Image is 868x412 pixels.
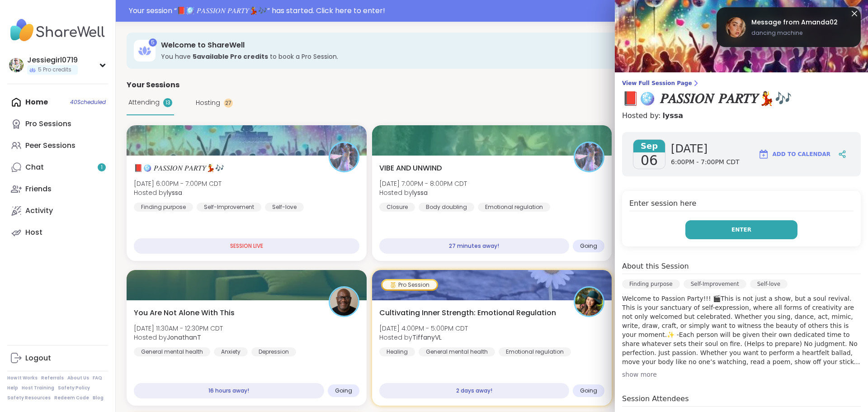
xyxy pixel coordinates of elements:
span: View Full Session Page [622,80,861,87]
a: Friends [7,178,108,200]
a: Safety Resources [7,395,51,401]
a: lyssa [662,110,683,121]
div: 27 minutes away! [379,238,570,254]
a: Host [7,222,108,243]
a: Blog [93,395,104,401]
h3: Welcome to ShareWell [161,40,761,50]
a: Amanda02Message from Amanda02dancing machine [726,13,852,42]
a: Referrals [41,375,64,381]
img: JonathanT [330,288,358,316]
span: dancing machine [751,29,838,37]
div: 27 [224,99,233,108]
a: Redeem Code [54,395,89,401]
span: 📕🪩 𝑃𝐴𝑆𝑆𝐼𝑂𝑁 𝑃𝐴𝑅𝑇𝑌💃🎶 [134,163,224,174]
span: 06 [641,152,658,169]
div: Jessiegirl0719 [27,55,78,65]
span: Attending [128,98,160,107]
img: ShareWell Logomark [758,149,769,160]
a: Host Training [22,385,54,391]
h4: About this Session [622,261,689,272]
p: Welcome to Passion Party!!! 🎬This is not just a show, but a soul revival. This is your sanctuary ... [622,294,861,366]
div: Host [25,227,42,237]
a: Pro Sessions [7,113,108,135]
h3: You have to book a Pro Session. [161,52,761,61]
span: Add to Calendar [773,150,830,158]
div: Your session “ 📕🪩 𝑃𝐴𝑆𝑆𝐼𝑂𝑁 𝑃𝐴𝑅𝑇𝑌💃🎶 ” has started. Click here to enter! [129,5,863,16]
b: TiffanyVL [412,333,442,342]
span: VIBE AND UNWIND [379,163,442,174]
b: lyssa [167,188,182,197]
div: Finding purpose [622,279,680,289]
span: Hosted by [379,188,467,197]
div: show more [622,370,861,379]
div: Self-love [265,203,304,212]
span: Hosted by [134,188,222,197]
span: 1 [101,164,103,171]
div: Body doubling [419,203,474,212]
div: Emotional regulation [499,347,571,356]
div: Pro Session [382,280,437,289]
div: General mental health [419,347,495,356]
span: Hosted by [379,333,468,342]
img: Jessiegirl0719 [9,58,24,72]
div: Friends [25,184,52,194]
a: Activity [7,200,108,222]
span: 6:00PM - 7:00PM CDT [671,158,739,167]
span: Going [335,387,352,394]
b: 5 available Pro credit s [193,52,268,61]
div: Healing [379,347,415,356]
b: lyssa [412,188,428,197]
div: SESSION LIVE [134,238,359,254]
div: Emotional regulation [478,203,550,212]
span: You Are Not Alone With This [134,308,235,318]
img: ShareWell Nav Logo [7,14,108,46]
span: [DATE] 6:00PM - 7:00PM CDT [134,179,222,188]
div: Finding purpose [134,203,193,212]
h4: Hosted by: [622,110,861,121]
a: FAQ [93,375,102,381]
div: General mental health [134,347,210,356]
div: Peer Sessions [25,141,75,151]
span: [DATE] [671,142,739,156]
span: Going [580,387,597,394]
span: Your Sessions [127,80,179,90]
h4: Session Attendees [622,393,861,407]
a: Peer Sessions [7,135,108,156]
span: [DATE] 11:30AM - 12:30PM CDT [134,324,223,333]
a: About Us [67,375,89,381]
div: Activity [25,206,53,216]
div: 5 [149,38,157,47]
div: Chat [25,162,44,172]
img: Amanda02 [726,17,746,38]
span: Hosting [196,98,220,108]
button: Enter [685,220,797,239]
div: 13 [163,98,172,107]
button: Add to Calendar [754,143,835,165]
img: lyssa [330,143,358,171]
a: Help [7,385,18,391]
span: Enter [731,226,751,234]
img: TiffanyVL [575,288,603,316]
div: 16 hours away! [134,383,324,398]
h3: 📕🪩 𝑃𝐴𝑆𝑆𝐼𝑂𝑁 𝑃𝐴𝑅𝑇𝑌💃🎶 [622,90,861,107]
div: Self-love [750,279,788,289]
a: How It Works [7,375,38,381]
span: Sep [633,140,665,152]
span: Message from Amanda02 [751,18,838,27]
h4: Enter session here [629,198,854,211]
span: [DATE] 7:00PM - 8:00PM CDT [379,179,467,188]
span: Cultivating Inner Strength: Emotional Regulation [379,308,556,318]
b: JonathanT [167,333,201,342]
img: lyssa [575,143,603,171]
div: Closure [379,203,415,212]
a: View Full Session Page📕🪩 𝑃𝐴𝑆𝑆𝐼𝑂𝑁 𝑃𝐴𝑅𝑇𝑌💃🎶 [622,80,861,107]
div: Pro Sessions [25,119,71,129]
span: Hosted by [134,333,223,342]
span: [DATE] 4:00PM - 5:00PM CDT [379,324,468,333]
div: Logout [25,353,51,363]
span: 5 Pro credits [38,66,71,74]
div: Self-Improvement [684,279,746,289]
a: Chat1 [7,156,108,178]
div: Anxiety [214,347,248,356]
div: Self-Improvement [197,203,261,212]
